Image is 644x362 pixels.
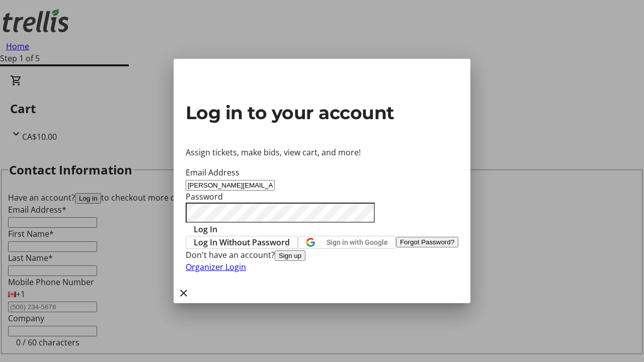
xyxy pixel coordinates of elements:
span: Sign in with Google [327,238,388,246]
label: Password [186,191,223,202]
span: Log In Without Password [194,236,290,248]
button: Sign in with Google [298,236,396,249]
label: Email Address [186,167,239,178]
button: Log In Without Password [186,236,298,249]
p: Assign tickets, make bids, view cart, and more! [186,146,458,158]
button: Sign up [275,250,305,261]
div: Don't have an account? [186,249,458,261]
button: Log In [186,223,225,235]
button: Close [174,283,194,303]
h2: Log in to your account [186,99,458,126]
a: Organizer Login [186,261,246,273]
input: Email Address [186,180,275,191]
button: Forgot Password? [396,237,458,247]
span: Log In [194,223,217,235]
